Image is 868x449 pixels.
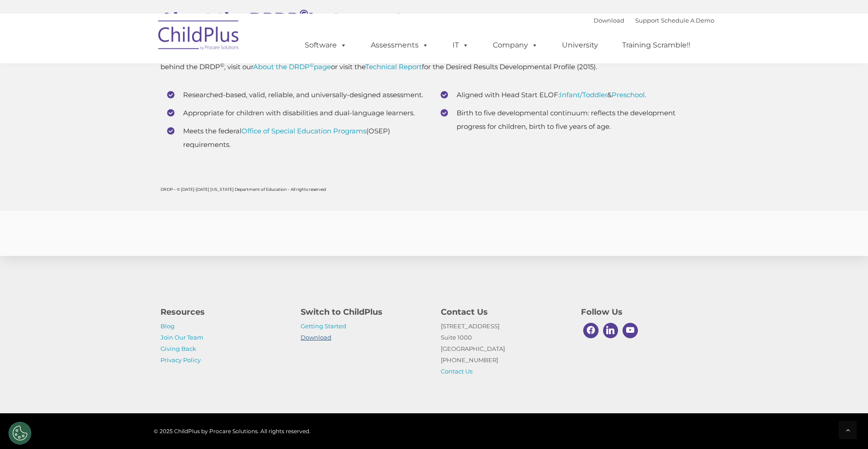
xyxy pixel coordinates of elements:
a: Infant/Toddler [560,90,607,99]
font: | [594,17,714,24]
a: Facebook [581,321,601,340]
h4: Resources [160,306,287,318]
a: Office of Special Education Programs [241,127,366,135]
a: Blog [160,322,175,330]
button: Cookies Settings [9,422,31,444]
a: Training Scramble!! [613,36,699,54]
a: Technical Report [365,62,422,71]
sup: © [299,7,308,21]
h4: Switch to ChildPlus [301,306,427,318]
li: Meets the federal (OSEP) requirements. [167,124,427,151]
li: Birth to five developmental continuum: reflects the development progress for children, birth to f... [441,106,701,133]
iframe: Chat Widget [823,406,868,449]
a: Contact Us [441,368,472,375]
a: About the DRDP©page [253,62,331,71]
a: Linkedin [601,321,621,340]
a: Company [484,36,547,54]
a: Privacy Policy [160,356,201,364]
a: University [553,36,607,54]
h4: Contact Us [441,306,567,318]
a: Assessments [362,36,438,54]
img: ChildPlus by Procare Solutions [154,14,244,59]
sup: © [310,62,314,68]
li: Researched-based, valid, reliable, and universally-designed assessment. [167,88,427,102]
h4: Follow Us [581,306,708,318]
span: DRDP – © [DATE]-[DATE] [US_STATE] Department of Education – All rights reserved [160,187,326,192]
a: Download [594,17,624,24]
a: Preschool [612,90,645,99]
p: [STREET_ADDRESS] Suite 1000 [GEOGRAPHIC_DATA] [PHONE_NUMBER] [441,321,567,377]
a: Download [301,334,331,341]
a: Giving Back [160,345,196,352]
span: About the DRDP Instrument [160,9,403,28]
li: Appropriate for children with disabilities and dual-language learners. [167,106,427,120]
a: Schedule A Demo [661,17,714,24]
a: Support [635,17,659,24]
span: © 2025 ChildPlus by Procare Solutions. All rights reserved. [154,428,311,435]
li: Aligned with Head Start ELOF: & . [441,88,701,102]
a: Software [296,36,356,54]
a: Getting Started [301,322,346,330]
sup: © [220,62,224,68]
a: Youtube [620,321,640,340]
a: Join Our Team [160,334,203,341]
a: IT [443,36,478,54]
